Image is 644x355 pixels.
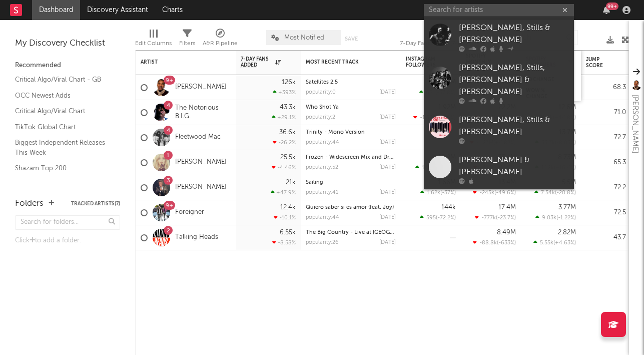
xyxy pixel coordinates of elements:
[420,115,436,121] span: -1.56k
[424,109,574,149] a: [PERSON_NAME], Stills & [PERSON_NAME]
[558,229,576,236] div: 2.82M
[175,233,218,242] a: Talking Heads
[280,204,296,211] div: 12.4k
[533,239,576,246] div: ( )
[15,163,110,174] a: Shazam Top 200
[629,95,641,153] div: [PERSON_NAME]
[306,155,396,160] div: Frozen - Widescreen Mix and Drums
[586,182,626,194] div: 72.2
[479,240,497,246] span: -88.8k
[556,190,574,196] span: -20.8 %
[555,240,574,246] span: +4.63 %
[175,104,231,121] a: The Notorious B.I.G.
[15,215,120,230] input: Search for folders...
[496,190,514,196] span: -49.6 %
[274,214,296,221] div: -10.1 %
[558,204,576,211] div: 3.77M
[542,215,556,221] span: 9.03k
[282,79,296,86] div: 126k
[306,230,568,235] a: The Big Country - Live at [GEOGRAPHIC_DATA], [GEOGRAPHIC_DATA], [GEOGRAPHIC_DATA], [DATE]
[586,132,626,144] div: 72.7
[175,183,227,192] a: [PERSON_NAME]
[179,25,195,54] div: Filters
[306,130,396,135] div: Trinity - Mono Version
[459,62,569,98] div: [PERSON_NAME], Stills, [PERSON_NAME] & [PERSON_NAME]
[15,38,120,50] div: My Discovery Checklist
[586,57,611,69] div: Jump Score
[459,22,569,46] div: [PERSON_NAME], Stills & [PERSON_NAME]
[306,115,335,120] div: popularity: 2
[15,74,110,85] a: Critical Algo/Viral Chart - GB
[175,133,221,142] a: Fleetwood Mac
[586,82,626,94] div: 68.3
[284,35,324,41] span: Most Notified
[306,90,336,95] div: popularity: 0
[286,179,296,186] div: 21k
[306,105,339,110] a: Who Shot Ya
[15,137,110,158] a: Biggest Independent Releases This Week
[603,6,610,14] button: 99+
[306,230,396,235] div: The Big Country - Live at The Agora, Cleveland, OH, 12/18/1978
[420,189,456,196] div: ( )
[498,240,514,246] span: -633 %
[475,214,516,221] div: ( )
[419,89,456,96] div: ( )
[497,229,516,236] div: 8.49M
[400,38,475,50] div: 7-Day Fans Added (7-Day Fans Added)
[586,207,626,219] div: 72.5
[273,139,296,146] div: -26.2 %
[306,165,338,170] div: popularity: 52
[534,189,576,196] div: ( )
[481,215,496,221] span: -777k
[586,157,626,169] div: 65.3
[175,83,227,92] a: [PERSON_NAME]
[280,104,296,111] div: 43.3k
[71,201,120,206] button: Tracked Artists(7)
[379,240,396,245] div: [DATE]
[15,60,120,72] div: Recommended
[306,180,323,185] a: Sailing
[479,190,494,196] span: -245k
[437,215,454,221] span: -72.2 %
[175,208,204,217] a: Foreigner
[586,232,626,244] div: 43.7
[280,154,296,161] div: 25.5k
[306,140,339,145] div: popularity: 44
[15,106,110,117] a: Critical Algo/Viral Chart
[306,180,396,185] div: Sailing
[558,215,574,221] span: -1.22 %
[306,155,400,160] a: Frozen - Widescreen Mix and Drums
[273,89,296,96] div: +393 %
[379,90,396,95] div: [DATE]
[459,114,569,138] div: [PERSON_NAME], Stills & [PERSON_NAME]
[424,4,574,17] input: Search for artists
[406,56,441,68] div: Instagram Followers
[306,205,396,210] div: Quiero saber si es amor (feat. Joy)
[497,215,514,221] span: -23.7 %
[441,204,456,211] div: 144k
[541,190,555,196] span: 7.54k
[135,25,172,54] div: Edit Columns
[540,240,553,246] span: 5.55k
[15,122,110,133] a: TikTok Global Chart
[379,215,396,220] div: [DATE]
[400,25,475,54] div: 7-Day Fans Added (7-Day Fans Added)
[422,165,435,171] span: 1.56k
[15,90,110,101] a: OCC Newest Adds
[424,57,574,109] a: [PERSON_NAME], Stills, [PERSON_NAME] & [PERSON_NAME]
[306,80,396,85] div: Satellites 2.5
[272,164,296,171] div: -4.46 %
[586,107,626,119] div: 71.0
[424,17,574,57] a: [PERSON_NAME], Stills & [PERSON_NAME]
[279,129,296,136] div: 36.6k
[379,140,396,145] div: [DATE]
[141,59,216,65] div: Artist
[15,198,44,210] div: Folders
[442,190,454,196] span: -37 %
[473,239,516,246] div: ( )
[415,164,456,171] div: ( )
[272,114,296,121] div: +29.1 %
[606,3,618,10] div: 99 +
[135,38,172,50] div: Edit Columns
[306,130,365,135] a: Trinity - Mono Version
